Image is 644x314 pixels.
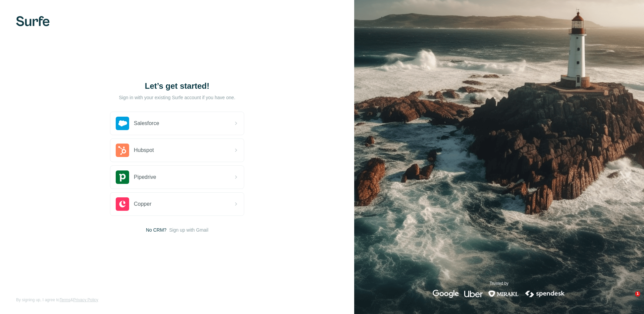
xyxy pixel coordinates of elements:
[134,200,151,208] span: Copper
[110,81,244,91] h1: Let’s get started!
[116,170,129,184] img: pipedrive's logo
[16,16,50,26] img: Surfe's logo
[16,297,98,303] span: By signing up, I agree to &
[524,290,566,298] img: spendesk's logo
[621,291,637,307] iframe: Intercom live chat
[73,298,98,302] a: Privacy Policy
[635,291,640,297] span: 1
[116,117,129,130] img: salesforce's logo
[134,119,159,127] span: Salesforce
[134,173,156,181] span: Pipedrive
[433,290,459,298] img: google's logo
[146,227,166,233] span: No CRM?
[169,227,208,233] button: Sign up with Gmail
[488,290,519,298] img: mirakl's logo
[116,197,129,211] img: copper's logo
[59,298,70,302] a: Terms
[116,144,129,157] img: hubspot's logo
[464,290,483,298] img: uber's logo
[134,146,154,154] span: Hubspot
[490,280,508,286] p: Trusted by
[119,94,235,101] p: Sign in with your existing Surfe account if you have one.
